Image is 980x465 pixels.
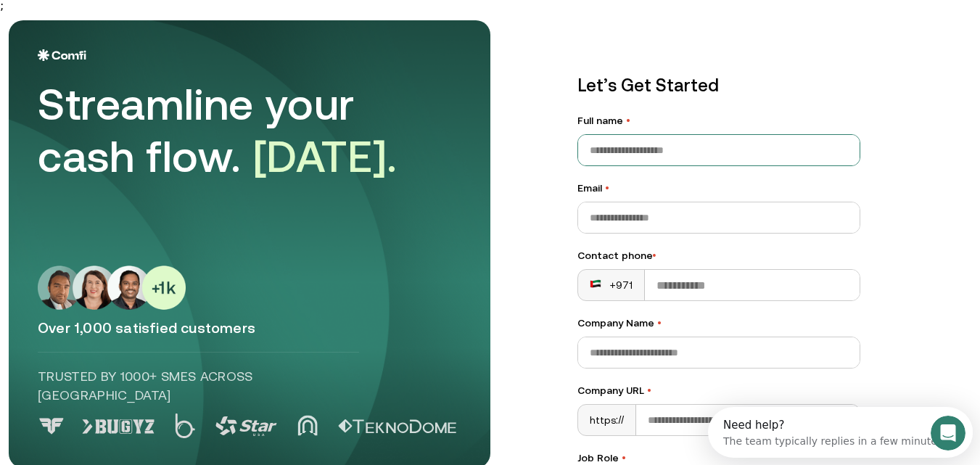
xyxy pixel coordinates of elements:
[577,113,860,128] label: Full name
[38,418,65,435] img: Logo 0
[297,415,318,436] img: Logo 4
[653,250,656,261] span: •
[338,419,456,434] img: Logo 5
[215,416,277,436] img: Logo 3
[6,6,281,46] div: Open Intercom Messenger
[577,316,860,331] label: Company Name
[38,318,461,337] p: Over 1,000 satisfied customers
[647,384,651,396] span: •
[605,182,609,194] span: •
[82,419,155,434] img: Logo 1
[622,452,626,464] span: •
[577,383,860,398] label: Company URL
[38,49,86,61] img: Logo
[626,115,630,126] span: •
[38,367,359,405] p: Trusted by 1000+ SMEs across [GEOGRAPHIC_DATA]
[578,405,637,435] div: https://
[590,278,633,292] div: +971
[708,407,973,458] iframe: Intercom live chat discovery launcher
[657,317,662,329] span: •
[577,181,860,196] label: Email
[253,131,398,181] span: [DATE].
[577,248,860,263] div: Contact phone
[175,413,195,438] img: Logo 2
[577,73,860,99] p: Let’s Get Started
[15,12,238,24] div: Need help?
[15,24,238,39] div: The team typically replies in a few minutes.
[38,78,444,183] div: Streamline your cash flow.
[931,416,965,450] iframe: Intercom live chat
